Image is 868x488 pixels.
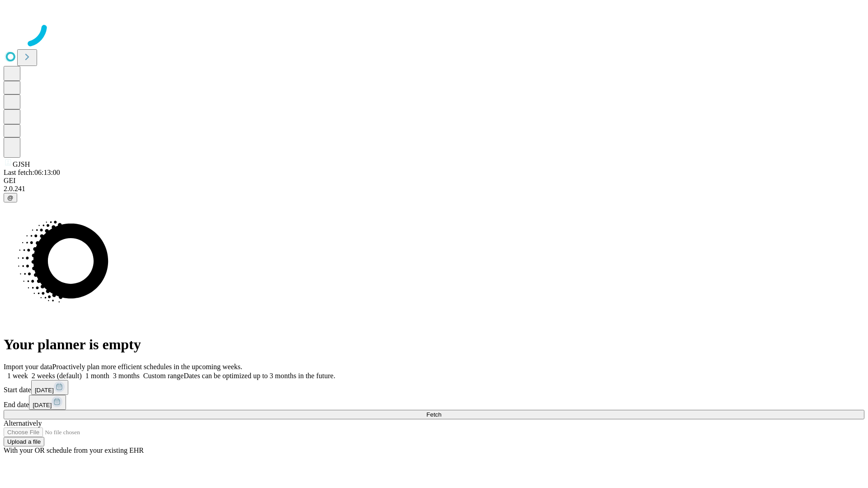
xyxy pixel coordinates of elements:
[7,194,14,201] span: @
[32,372,82,380] span: 2 weeks (default)
[52,363,242,371] span: Proactively plan more efficient schedules in the upcoming weeks.
[85,372,109,380] span: 1 month
[4,169,60,176] span: Last fetch: 06:13:00
[4,177,864,185] div: GEI
[4,363,52,371] span: Import your data
[4,446,144,454] span: With your OR schedule from your existing EHR
[113,372,140,380] span: 3 months
[7,372,28,380] span: 1 week
[4,185,864,193] div: 2.0.241
[4,419,42,427] span: Alternatively
[4,437,44,446] button: Upload a file
[13,160,30,168] span: GJSH
[33,402,52,408] span: [DATE]
[35,387,54,394] span: [DATE]
[31,380,68,395] button: [DATE]
[4,336,864,353] h1: Your planner is empty
[426,411,441,418] span: Fetch
[4,410,864,419] button: Fetch
[4,193,17,202] button: @
[4,380,864,395] div: Start date
[184,372,335,380] span: Dates can be optimized up to 3 months in the future.
[143,372,184,380] span: Custom range
[29,395,66,410] button: [DATE]
[4,395,864,410] div: End date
